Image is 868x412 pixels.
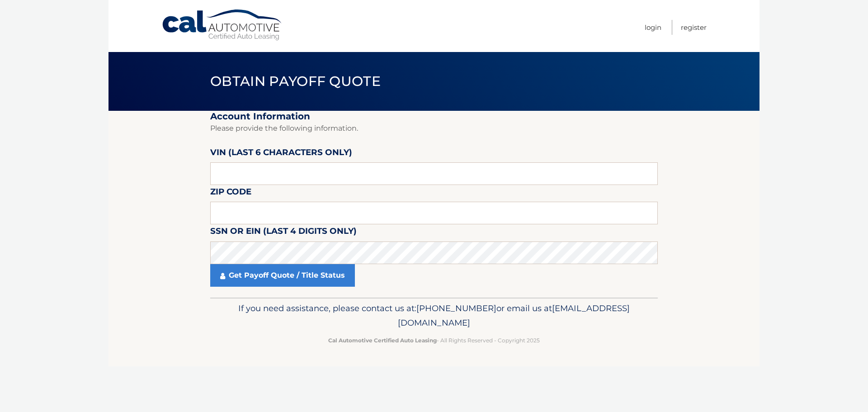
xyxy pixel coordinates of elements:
p: If you need assistance, please contact us at: or email us at [216,301,652,330]
label: VIN (last 6 characters only) [210,146,352,162]
a: Register [681,20,707,35]
h2: Account Information [210,111,658,122]
label: Zip Code [210,185,251,202]
strong: Cal Automotive Certified Auto Leasing [328,337,437,344]
a: Cal Automotive [161,9,283,41]
span: Obtain Payoff Quote [210,73,381,90]
a: Login [645,20,661,35]
a: Get Payoff Quote / Title Status [210,264,355,287]
p: Please provide the following information. [210,122,658,135]
span: [PHONE_NUMBER] [416,303,496,313]
label: SSN or EIN (last 4 digits only) [210,224,357,241]
p: - All Rights Reserved - Copyright 2025 [216,336,652,345]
